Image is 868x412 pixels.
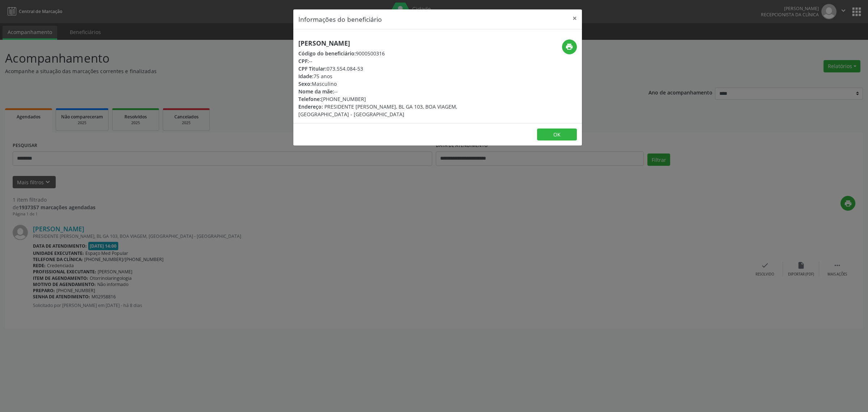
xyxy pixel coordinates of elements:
[562,39,577,54] button: print
[565,43,573,51] i: print
[298,50,481,57] div: 9000500316
[298,57,481,65] div: --
[298,88,334,95] span: Nome da mãe:
[298,65,327,72] span: CPF Titular:
[298,88,481,95] div: --
[298,103,323,110] span: Endereço:
[298,50,356,57] span: Código do beneficiário:
[298,72,481,80] div: 75 anos
[298,80,481,88] div: Masculino
[298,95,481,103] div: [PHONE_NUMBER]
[298,58,309,64] span: CPF:
[298,65,481,72] div: 073.554.084-53
[298,39,481,47] h5: [PERSON_NAME]
[298,80,312,87] span: Sexo:
[298,103,457,118] span: PRESIDENTE [PERSON_NAME], BL GA 103, BOA VIAGEM, [GEOGRAPHIC_DATA] - [GEOGRAPHIC_DATA]
[298,73,314,80] span: Idade:
[298,14,382,24] h5: Informações do beneficiário
[298,96,321,102] span: Telefone:
[567,9,582,27] button: Close
[537,129,577,141] button: OK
